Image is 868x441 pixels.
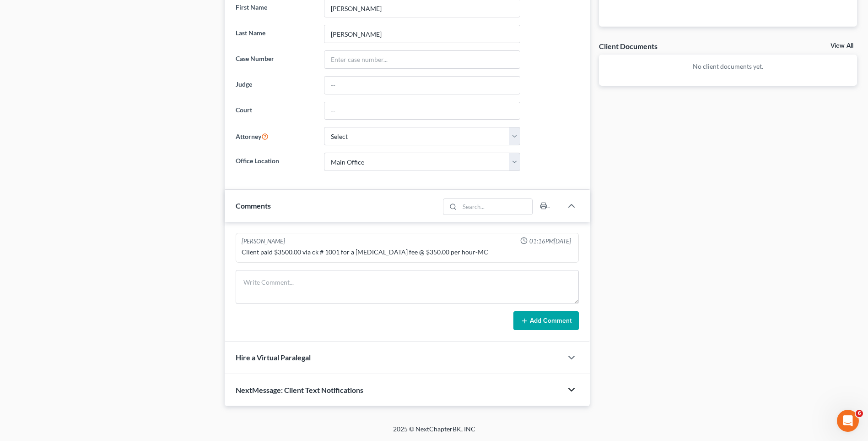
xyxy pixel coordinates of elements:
label: Judge [231,76,319,94]
label: Court [231,102,319,120]
div: Client paid $3500.00 via ck # 1001 for a [MEDICAL_DATA] fee @ $350.00 per hour-MC [242,248,573,257]
span: NextMessage: Client Text Notifications [236,386,363,394]
div: [PERSON_NAME] [242,237,285,246]
div: 2025 © NextChapterBK, INC [173,424,695,441]
span: Comments [236,201,271,210]
button: Add Comment [513,311,579,331]
iframe: Intercom live chat [837,410,859,432]
input: Enter case number... [324,51,520,68]
input: -- [324,77,520,94]
div: Client Documents [599,41,658,51]
input: Search... [459,199,532,215]
label: Case Number [231,50,319,69]
a: View All [830,43,853,49]
label: Last Name [231,25,319,43]
label: Attorney [231,127,319,145]
p: No client documents yet. [606,62,850,71]
label: Office Location [231,153,319,171]
input: -- [324,102,520,120]
span: 01:16PM[DATE] [529,237,571,246]
input: Enter Last Name... [324,25,520,43]
span: Hire a Virtual Paralegal [236,353,311,362]
span: 6 [856,410,863,417]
